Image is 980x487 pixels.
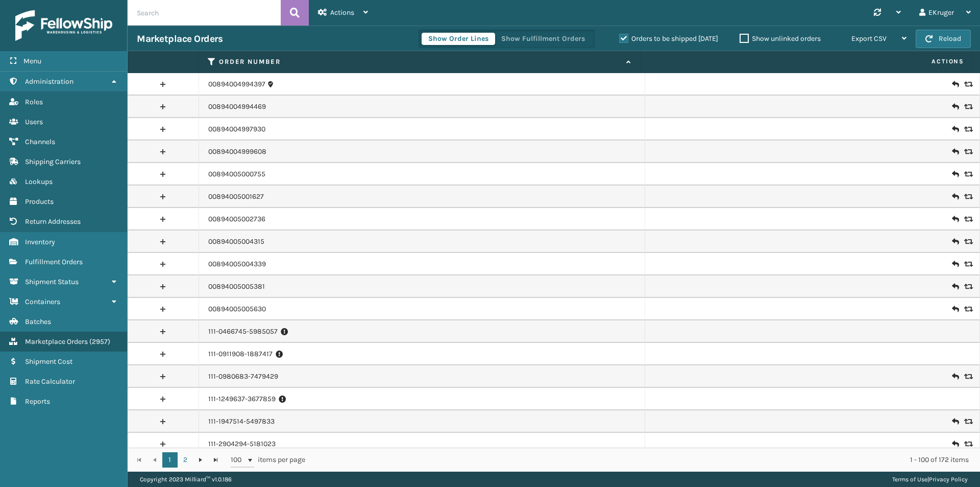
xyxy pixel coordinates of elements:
i: Create Return Label [952,259,958,269]
a: Go to the last page [208,452,224,468]
span: Products [25,197,54,206]
button: Show Order Lines [422,33,495,45]
span: Lookups [25,177,53,186]
span: ( 2957 ) [89,337,110,346]
span: items per page [231,452,305,468]
a: 00894004994397 [208,79,265,89]
a: 00894005005630 [208,304,266,314]
span: Menu [23,57,41,65]
i: Replace [964,171,970,178]
h3: Marketplace Orders [137,33,223,45]
i: Replace [964,418,970,425]
span: Actions [330,8,354,17]
div: | [892,472,968,487]
label: Order Number [219,57,621,66]
span: Export CSV [851,34,887,43]
a: Terms of Use [892,476,927,483]
i: Create Return Label [952,169,958,179]
a: 00894004994469 [208,102,266,112]
i: Create Return Label [952,237,958,247]
i: Replace [964,306,970,313]
a: 00894005004315 [208,237,264,247]
i: Replace [964,238,970,245]
span: Marketplace Orders [25,337,88,346]
span: Go to the next page [197,456,205,464]
a: 00894005005381 [208,282,265,292]
a: 00894005004339 [208,259,266,269]
img: logo [15,10,112,41]
span: Users [25,118,43,126]
i: Create Return Label [952,282,958,292]
span: Containers [25,297,60,306]
label: Show unlinked orders [740,34,821,43]
span: Rate Calculator [25,377,75,386]
span: Actions [644,53,970,70]
span: Administration [25,77,73,86]
i: Create Return Label [952,416,958,427]
a: 00894005000755 [208,169,265,179]
i: Create Return Label [952,147,958,157]
a: 00894004997930 [208,124,265,134]
i: Create Return Label [952,304,958,314]
i: Replace [964,148,970,155]
span: Go to the last page [212,456,220,464]
button: Show Fulfillment Orders [495,33,592,45]
a: 00894005002736 [208,214,265,224]
span: Shipment Status [25,277,79,286]
span: Fulfillment Orders [25,258,83,266]
p: Copyright 2023 Milliard™ v 1.0.186 [140,472,232,487]
label: Orders to be shipped [DATE] [619,34,718,43]
i: Create Return Label [952,214,958,224]
span: Roles [25,98,43,106]
a: 111-1947514-5497833 [208,416,275,427]
a: Go to the next page [193,452,208,468]
span: 100 [231,455,246,465]
button: Reload [916,30,971,48]
i: Replace [964,193,970,200]
i: Create Return Label [952,439,958,449]
a: 111-1249637-3677859 [208,394,276,404]
i: Replace [964,261,970,268]
a: 00894004999608 [208,147,266,157]
i: Create Return Label [952,79,958,89]
a: 00894005001627 [208,192,264,202]
i: Replace [964,126,970,133]
i: Replace [964,373,970,380]
i: Create Return Label [952,372,958,382]
i: Replace [964,440,970,448]
a: 111-0911908-1887417 [208,349,273,359]
span: Shipping Carriers [25,157,81,166]
span: Return Addresses [25,217,81,226]
i: Replace [964,103,970,110]
span: Shipment Cost [25,357,72,366]
a: 111-0466745-5985057 [208,327,278,337]
a: Privacy Policy [929,476,968,483]
a: 1 [162,452,178,468]
span: Batches [25,317,51,326]
i: Replace [964,216,970,223]
a: 111-0980683-7479429 [208,372,278,382]
span: Channels [25,137,55,146]
a: 2 [178,452,193,468]
span: Reports [25,397,50,406]
i: Replace [964,81,970,88]
i: Create Return Label [952,192,958,202]
i: Create Return Label [952,102,958,112]
span: Inventory [25,238,55,246]
a: 111-2904294-5181023 [208,439,276,449]
i: Create Return Label [952,124,958,134]
i: Replace [964,283,970,290]
div: 1 - 100 of 172 items [320,455,969,465]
